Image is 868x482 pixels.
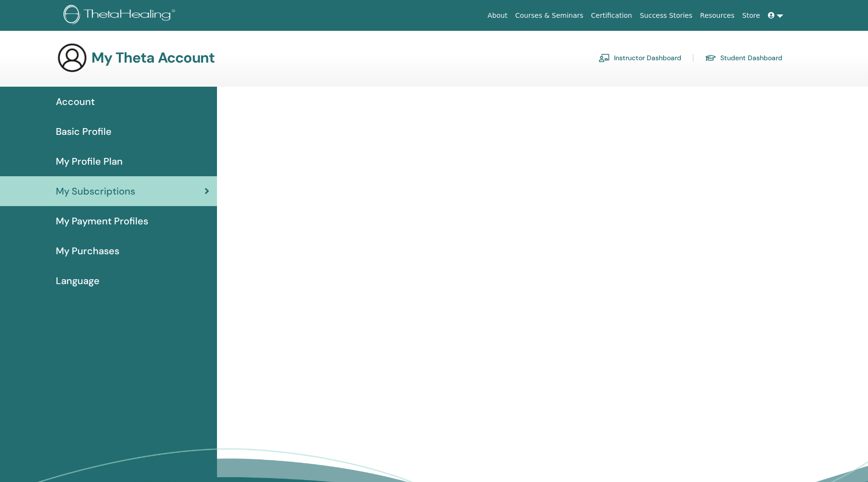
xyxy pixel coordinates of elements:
span: My Payment Profiles [56,214,148,228]
a: Instructor Dashboard [599,50,681,65]
a: Success Stories [636,7,696,25]
a: Courses & Seminars [511,7,587,25]
img: logo.png [64,5,179,26]
a: Store [739,7,764,25]
a: Student Dashboard [705,50,782,65]
span: My Subscriptions [56,184,135,198]
span: My Profile Plan [56,154,123,169]
a: Resources [696,7,739,25]
a: About [484,7,511,25]
img: chalkboard-teacher.svg [599,53,610,62]
span: Basic Profile [56,124,112,139]
h3: My Theta Account [91,49,215,66]
img: generic-user-icon.jpg [57,42,88,73]
img: graduation-cap.svg [705,54,716,62]
span: Account [56,94,95,109]
span: Language [56,274,100,288]
span: My Purchases [56,244,119,258]
a: Certification [587,7,636,25]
